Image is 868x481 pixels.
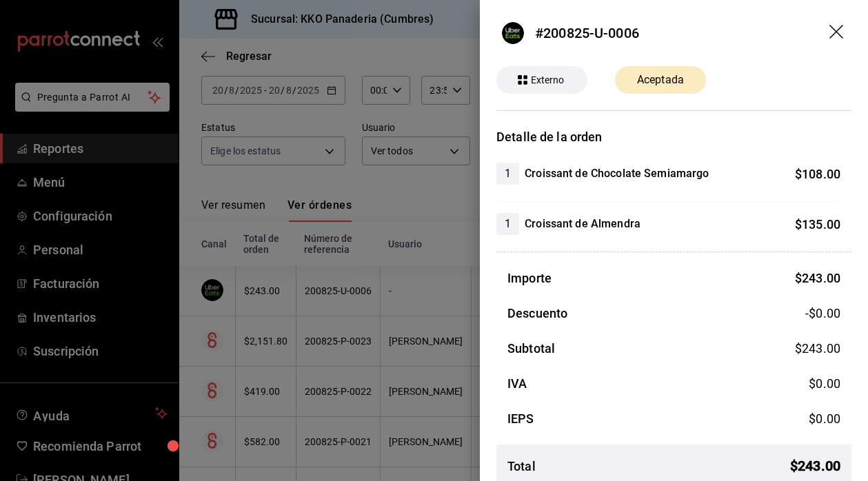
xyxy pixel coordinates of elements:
div: #200825-U-0006 [535,23,639,43]
h3: Total [507,457,536,475]
h3: Descuento [507,304,567,323]
span: $ 243.00 [795,341,840,356]
h3: Detalle de la orden [496,127,851,146]
span: $ 243.00 [795,271,840,285]
h4: Croissant de Almendra [525,216,640,232]
h3: IEPS [507,409,534,428]
h3: Subtotal [507,339,555,358]
span: -$0.00 [805,304,840,323]
span: $ 243.00 [790,456,840,476]
h3: Importe [507,269,552,287]
span: 1 [496,165,519,182]
span: $ 0.00 [809,376,840,391]
span: $ 108.00 [795,167,840,181]
button: drag [829,25,846,41]
span: Aceptada [629,72,692,88]
span: $ 135.00 [795,217,840,232]
span: 1 [496,216,519,232]
h3: IVA [507,374,527,393]
span: Externo [525,73,570,88]
span: $ 0.00 [809,411,840,426]
h4: Croissant de Chocolate Semiamargo [525,165,709,182]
